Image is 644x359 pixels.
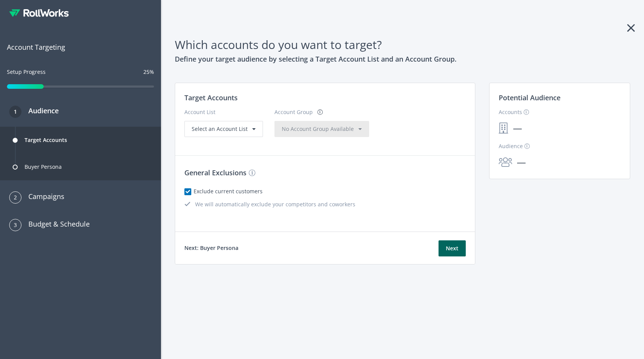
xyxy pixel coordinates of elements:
h3: Audience [21,105,59,116]
h3: Potential Audience [499,92,621,108]
label: Audience [499,142,530,150]
div: Select an Account List [192,125,256,133]
span: No Account Group Available [282,125,354,132]
span: — [512,155,531,170]
div: We will automatically exclude your competitors and coworkers [184,200,466,209]
div: Buyer Persona [25,158,62,176]
h4: Next: Buyer Persona [184,244,238,252]
div: No Account Group Available [282,125,362,133]
h3: Campaigns [21,191,64,202]
span: 1 [14,106,17,118]
h3: Budget & Schedule [21,219,90,229]
h3: General Exclusions [184,167,466,178]
div: Target Accounts [25,131,67,149]
div: Account Group [274,108,313,121]
button: Next [439,240,466,256]
h3: Define your target audience by selecting a Target Account List and an Account Group. [175,54,630,64]
div: 25% [143,68,154,76]
div: RollWorks [9,9,152,17]
span: 3 [14,219,17,231]
div: Setup Progress [7,68,46,83]
span: — [508,121,527,135]
span: Select an Account List [192,125,248,132]
span: 2 [14,191,17,204]
label: Exclude current customers [196,187,263,196]
span: Account Targeting [7,42,154,52]
div: Account List [184,108,263,121]
label: Accounts [499,108,529,116]
h1: Which accounts do you want to target? [175,36,630,54]
h3: Target Accounts [184,92,466,103]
